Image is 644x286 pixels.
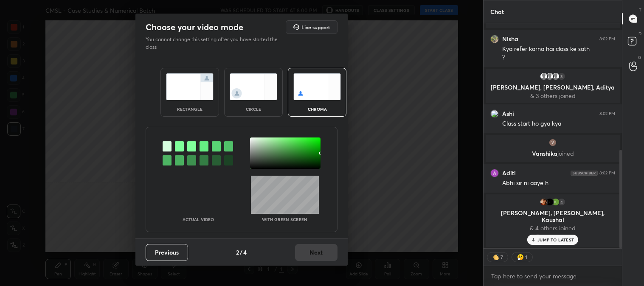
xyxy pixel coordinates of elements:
img: default.png [551,72,560,81]
h4: / [240,248,242,257]
p: & 4 others joined [491,225,615,232]
p: [PERSON_NAME], [PERSON_NAME], Aditya [491,84,615,91]
h6: Ashi [502,110,514,118]
div: rectangle [173,107,207,111]
div: Kya refer karna hai class ke sath [502,45,615,53]
h6: Nisha [502,35,518,43]
p: T [639,7,641,13]
h2: Choose your video mode [146,22,243,33]
div: 4 [557,198,566,206]
p: You cannot change this setting after you have started the class [146,36,283,51]
div: 3 [557,72,566,81]
div: 8:02 PM [599,111,615,116]
p: JUMP TO LATEST [537,237,574,242]
div: 8:02 PM [599,171,615,176]
p: Actual Video [183,217,214,222]
h6: Aditi [502,169,516,177]
div: chroma [300,107,334,111]
img: 726c3364c1d24aa588903c9d51aaa09c.jpg [540,198,548,206]
img: clapping_hands.png [492,253,500,261]
div: 7 [500,254,503,261]
span: joined [557,149,574,157]
div: ? [502,53,615,62]
div: grid [484,23,622,248]
p: With green screen [262,217,307,222]
div: Class start ho gya kya [502,120,615,128]
img: 000ba7ca668c48fda71ad531274826fd.jpg [546,198,554,206]
img: b54df15054a94cd68250c9cdfaa8d7e4.60368304_3 [551,198,560,206]
p: G [638,54,641,61]
p: Chat [484,0,511,23]
h4: 4 [243,248,247,257]
img: 4P8fHbbgJtejmAAAAAElFTkSuQmCC [571,171,598,176]
div: Abhi sir ni aaye h [502,179,615,188]
img: 6dbef93320df4613bd34466e231d4145.jpg [533,234,542,243]
img: 3 [490,169,499,177]
img: 3 [490,35,499,43]
img: thinking_face.png [516,253,525,261]
h4: 2 [236,248,239,257]
img: normalScreenIcon.ae25ed63.svg [166,73,214,100]
button: Previous [146,244,188,261]
img: circleScreenIcon.acc0effb.svg [230,73,277,100]
h5: Live support [301,25,330,30]
p: [PERSON_NAME], [PERSON_NAME], Kaushal [491,210,615,223]
img: 3 [548,138,557,147]
div: 1 [525,254,528,261]
p: Vanshika [491,150,615,157]
img: default.png [540,72,548,81]
img: 3 [490,109,499,118]
img: default.png [546,72,554,81]
p: & 3 others joined [491,93,615,99]
img: chromaScreenIcon.c19ab0a0.svg [293,73,341,100]
div: circle [236,107,270,111]
p: D [638,31,641,37]
div: 8:02 PM [599,36,615,42]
